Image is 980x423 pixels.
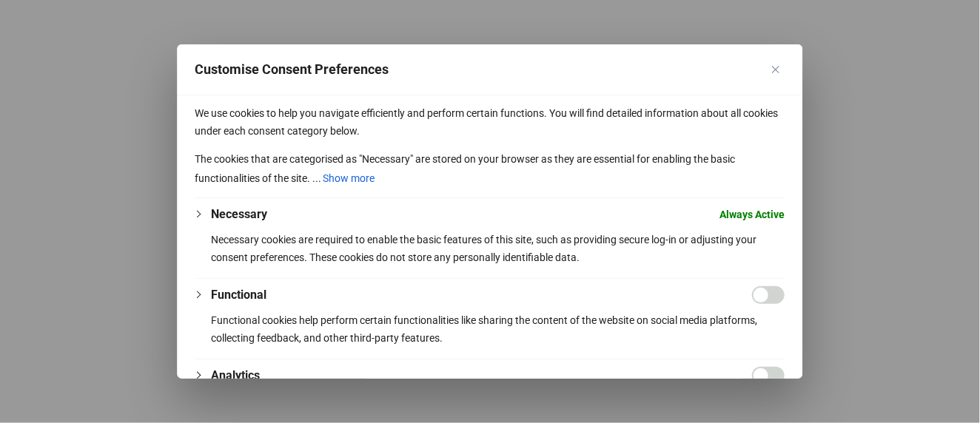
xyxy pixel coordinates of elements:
button: Necessary [212,206,268,223]
p: We use cookies to help you navigate efficiently and perform certain functions. You will find deta... [195,104,785,140]
span: Always Active [720,206,785,223]
div: Customise Consent Preferences [178,44,803,379]
input: Enable Analytics [753,367,785,385]
button: Close [768,61,785,78]
input: Enable Functional [753,286,785,304]
button: Analytics [212,367,261,385]
span: Customise Consent Preferences [195,61,389,78]
button: Show more [322,168,377,189]
img: Close [773,66,780,73]
p: Necessary cookies are required to enable the basic features of this site, such as providing secur... [212,231,785,266]
button: Functional [212,286,267,304]
p: The cookies that are categorised as "Necessary" are stored on your browser as they are essential ... [195,150,785,189]
p: Functional cookies help perform certain functionalities like sharing the content of the website o... [212,311,785,347]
